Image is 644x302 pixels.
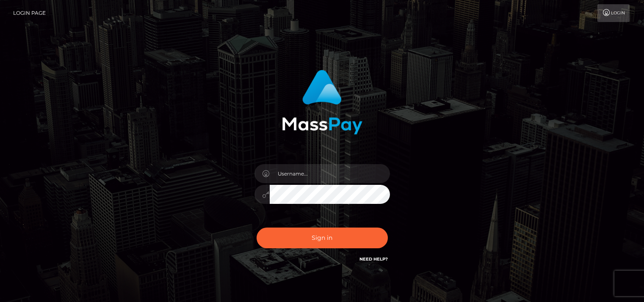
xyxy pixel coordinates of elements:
[359,256,388,262] a: Need Help?
[270,164,390,183] input: Username...
[597,4,630,22] a: Login
[13,4,46,22] a: Login Page
[257,228,388,248] button: Sign in
[282,70,362,135] img: MassPay Login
